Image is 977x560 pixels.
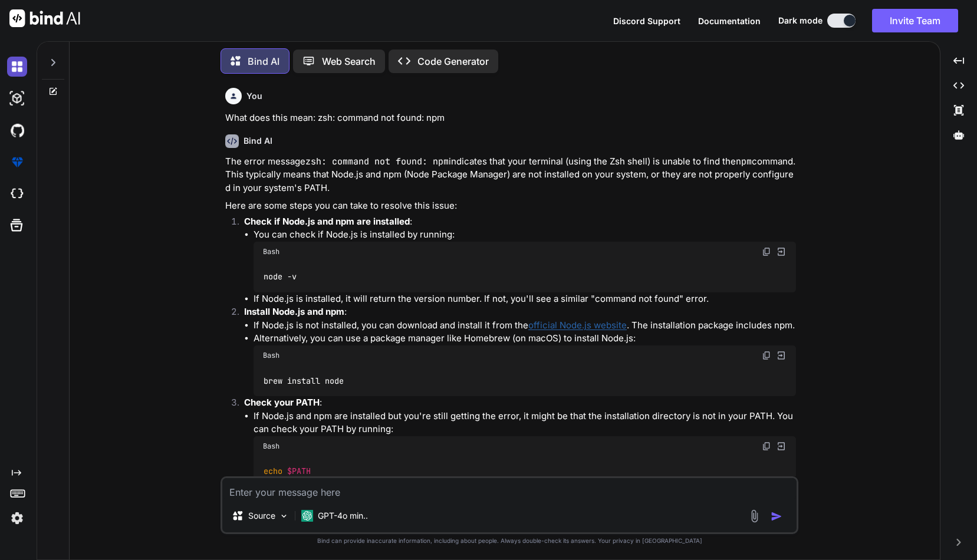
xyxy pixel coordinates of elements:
p: The error message indicates that your terminal (using the Zsh shell) is unable to find the comman... [225,155,796,195]
span: Bash [263,442,279,451]
img: darkChat [7,57,27,77]
img: Open in Browser [776,246,787,257]
p: What does this mean: zsh: command not found: npm [225,111,796,125]
button: Discord Support [613,15,680,27]
code: zsh: command not found: npm [305,156,449,167]
img: Open in Browser [776,441,787,452]
li: If Node.js is not installed, you can download and install it from the . The installation package ... [254,319,796,332]
p: Bind AI [248,54,279,68]
p: : [244,305,796,319]
button: Documentation [698,15,761,27]
img: icon [771,510,782,522]
h6: Bind AI [244,135,272,147]
code: node -v [263,271,298,283]
p: Web Search [322,54,376,68]
img: Open in Browser [776,350,787,361]
img: attachment [748,509,761,523]
li: Alternatively, you can use a package manager like Homebrew (on macOS) to install Node.js: [254,332,796,396]
strong: Check your PATH [244,397,320,408]
li: If Node.js is installed, it will return the version number. If not, you'll see a similar "command... [254,292,796,306]
p: Here are some steps you can take to resolve this issue: [225,199,796,213]
button: Invite Team [872,9,958,32]
span: Bash [263,247,279,256]
span: Documentation [698,16,761,26]
li: You can check if Node.js is installed by running: [254,228,796,292]
img: Pick Models [279,511,289,521]
a: official Node.js website [528,319,627,331]
img: copy [762,442,771,451]
img: copy [762,351,771,360]
p: Bind can provide inaccurate information, including about people. Always double-check its answers.... [221,536,798,545]
p: Source [248,510,275,522]
img: cloudideIcon [7,184,27,204]
img: premium [7,152,27,172]
p: : [244,215,796,229]
strong: Install Node.js and npm [244,306,344,317]
img: Bind AI [9,9,80,27]
img: githubDark [7,120,27,140]
img: copy [762,247,771,256]
p: GPT-4o min.. [318,510,368,522]
span: Discord Support [613,16,680,26]
strong: Check if Node.js and npm are installed [244,216,410,227]
span: Dark mode [778,15,823,27]
p: : [244,396,796,410]
p: Code Generator [417,54,489,68]
h6: You [246,90,262,102]
span: $PATH [287,466,311,477]
code: brew install node [263,375,345,387]
img: settings [7,508,27,528]
span: echo [264,466,282,477]
code: npm [736,156,752,167]
li: If Node.js and npm are installed but you're still getting the error, it might be that the install... [254,410,796,487]
img: GPT-4o mini [301,510,313,522]
img: darkAi-studio [7,88,27,108]
span: Bash [263,351,279,360]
